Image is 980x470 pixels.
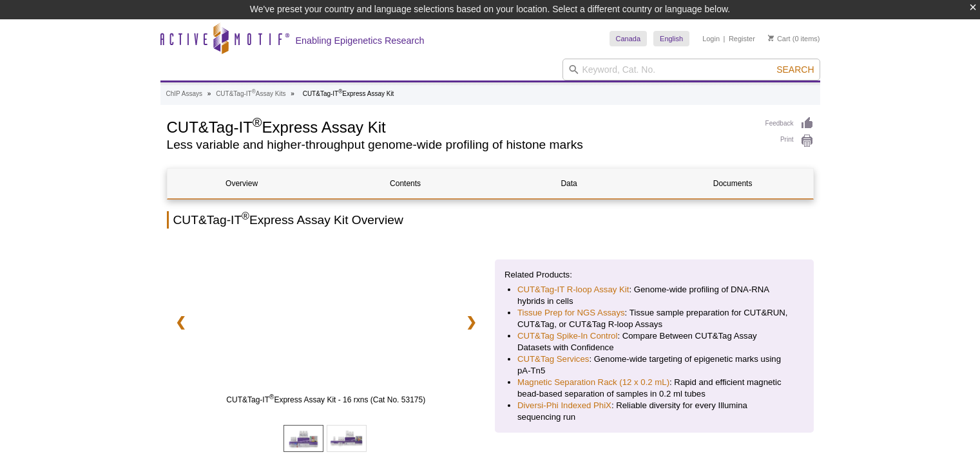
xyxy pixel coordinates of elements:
h2: CUT&Tag-IT Express Assay Kit Overview [167,211,814,229]
a: Canada [610,31,648,46]
li: » [291,90,294,97]
a: CUT&Tag Spike-In Control [517,330,617,342]
li: : Genome-wide targeting of epigenetic marks using pA-Tn5 [517,353,791,377]
a: Tissue Prep for NGS Assays [517,307,625,319]
a: CUT&Tag Services [517,353,589,365]
li: CUT&Tag-IT Express Assay Kit [303,90,394,97]
a: Magnetic Separation Rack (12 x 0.2 mL) [517,377,669,388]
a: Data [495,169,644,198]
h2: Less variable and higher-throughput genome-wide profiling of histone marks [167,139,753,151]
h2: Enabling Epigenetics Research [296,35,425,46]
sup: ® [252,88,256,95]
a: Feedback [765,117,814,131]
li: (0 items) [768,31,820,46]
li: : Compare Between CUT&Tag Assay Datasets with Confidence [517,330,791,353]
span: Search [776,64,814,75]
span: CUT&Tag-IT Express Assay Kit - 16 rxns (Cat No. 53175) [198,394,454,406]
sup: ® [242,211,249,221]
li: : Rapid and efficient magnetic bead-based separation of samples in 0.2 ml tubes [517,377,791,400]
sup: ® [253,115,262,129]
a: CUT&Tag-IT®Assay Kits [216,88,285,100]
input: Keyword, Cat. No. [562,59,820,80]
sup: ® [269,393,274,400]
a: English [653,31,689,46]
a: ChIP Assays [166,88,203,100]
li: : Reliable diversity for every Illumina sequencing run [517,400,791,423]
a: Diversi-Phi Indexed PhiX [517,400,611,411]
li: » [207,90,211,97]
a: Register [729,34,755,43]
li: | [724,31,725,46]
li: : Tissue sample preparation for CUT&RUN, CUT&Tag, or CUT&Tag R-loop Assays [517,307,791,330]
p: Related Products: [504,269,804,281]
img: Your Cart [768,35,774,41]
a: Overview [168,169,316,198]
a: ❮ [167,308,195,336]
sup: ® [338,88,342,95]
li: : Genome-wide profiling of DNA-RNA hybrids in cells [517,284,791,307]
a: Documents [658,169,807,198]
a: CUT&Tag-IT R-loop Assay Kit [517,284,629,296]
a: Cart [768,34,791,43]
button: Search [773,64,818,75]
a: Login [702,34,720,43]
a: Print [765,134,814,148]
a: Contents [331,169,480,198]
a: ❯ [457,308,485,336]
h1: CUT&Tag-IT Express Assay Kit [167,117,753,136]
